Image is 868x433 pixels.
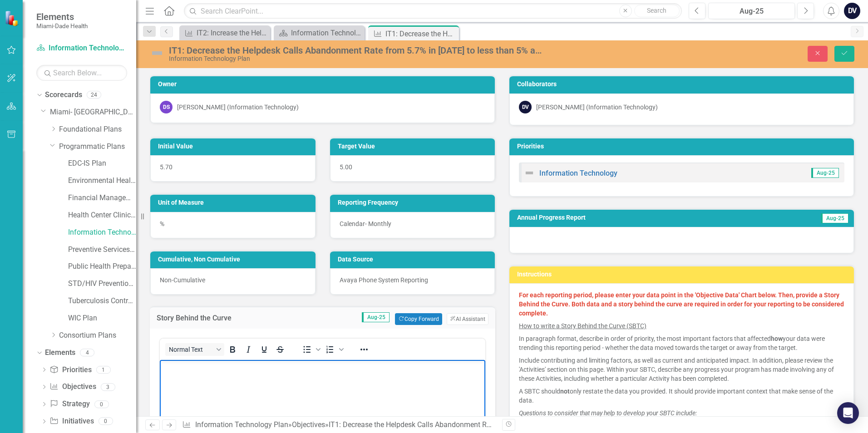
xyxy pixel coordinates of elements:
p: In paragraph format, describe in order of priority, the most important factors that affected your... [519,332,844,354]
div: Bullet list [299,343,322,356]
button: Reveal or hide additional toolbar items [356,343,372,356]
small: Miami-Dade Health [36,22,88,30]
div: 3 [101,383,115,391]
a: Strategy [49,399,89,409]
div: [PERSON_NAME] (Information Technology) [177,103,299,112]
button: Aug-25 [708,3,795,19]
span: Aug-25 [811,168,839,178]
div: 4 [80,349,94,356]
div: IT1: Decrease the Helpdesk Calls Abandonment Rate from 5.7% in [DATE] to less than 5% and maintai... [169,45,545,55]
h3: Annual Progress Report [517,214,752,221]
a: IT2: Increase the Helpdesk Customer Satisfaction Rate from 4% in [DATE] to 4.5% and maintain ther... [182,27,268,39]
a: Information Technology [539,169,617,177]
a: Information Technology Landing Page [276,27,362,39]
span: Aug-25 [362,312,390,322]
img: Not Defined [150,46,164,60]
input: Search Below... [36,65,127,81]
a: Programmatic Plans [59,142,136,152]
a: Health Center Clinical Admin Support Plan [68,210,136,221]
a: Priorities [49,365,91,375]
span: Normal Text [169,346,213,353]
a: Scorecards [45,90,82,100]
a: Information Technology Plan [195,420,288,429]
button: DV [844,3,860,19]
button: Copy Forward [395,313,442,325]
a: WIC Plan [68,313,136,324]
h3: Reporting Frequency [338,199,491,206]
em: Questions to consider that may help to develop your SBTC include: [519,409,697,417]
a: Foundational Plans [59,124,136,135]
span: Avaya Phone System Reporting [340,276,428,284]
u: How to write a Story Behind the Curve (SBTC) [519,322,646,330]
a: Tuberculosis Control & Prevention Plan [68,296,136,306]
div: Calendar- Monthly [330,212,495,238]
img: Not Defined [524,167,535,178]
a: Miami- [GEOGRAPHIC_DATA] [50,107,136,118]
a: Preventive Services Plan [68,245,136,255]
button: Strikethrough [272,343,288,356]
input: Search ClearPoint... [184,3,682,19]
a: Information Technology Plan [36,43,127,54]
a: Financial Management Plan [68,193,136,203]
h3: Data Source [338,256,491,263]
a: Consortium Plans [59,330,136,341]
div: Information Technology Landing Page [291,27,362,39]
button: Bold [225,343,240,356]
h3: Initial Value [158,143,311,150]
img: ClearPoint Strategy [5,10,20,26]
a: Objectives [292,420,325,429]
div: [PERSON_NAME] (Information Technology) [536,103,658,112]
h3: Unit of Measure [158,199,311,206]
div: Aug-25 [711,6,792,17]
div: IT1: Decrease the Helpdesk Calls Abandonment Rate from 5.7% in [DATE] to less than 5% and maintai... [329,420,730,429]
span: Aug-25 [821,213,848,223]
button: Italic [241,343,256,356]
h3: Owner [158,81,490,88]
div: DS [160,101,173,113]
span: Non-Cumulative [160,276,205,284]
div: DV [519,101,532,113]
button: Search [634,5,680,17]
span: 5.70 [160,163,173,171]
h3: Priorities [517,143,849,150]
div: Numbered list [322,343,345,356]
span: Elements [36,11,88,22]
span: % [160,220,164,227]
div: 0 [94,400,109,408]
div: Open Intercom Messenger [837,402,859,424]
p: Include contributing and limiting factors, as well as current and anticipated impact. In addition... [519,354,844,385]
a: Environmental Health Plan [68,176,136,186]
div: » » [182,420,495,430]
a: EDC-IS Plan [68,158,136,169]
div: 1 [96,366,111,374]
h3: Cumulative, Non Cumulative [158,256,311,263]
h3: Story Behind the Curve [157,314,280,322]
a: Initiatives [49,416,94,427]
strong: how [771,335,783,342]
a: STD/HIV Prevention and Control Plan [68,279,136,289]
button: Underline [256,343,272,356]
a: Elements [45,348,75,358]
h3: Target Value [338,143,491,150]
div: Information Technology Plan [169,55,545,62]
button: Block Normal Text [165,343,224,356]
span: Search [647,7,666,14]
span: 5.00 [340,163,352,171]
div: IT2: Increase the Helpdesk Customer Satisfaction Rate from 4% in [DATE] to 4.5% and maintain ther... [197,27,268,39]
a: Information Technology Plan [68,227,136,238]
strong: not [560,388,570,395]
strong: For each reporting period, please enter your data point in the 'Objective Data' Chart below. Then... [519,291,844,317]
h3: Instructions [517,271,849,278]
a: Objectives [49,382,96,392]
div: 0 [99,418,113,425]
p: A SBTC should only restate the data you provided. It should provide important context that make s... [519,385,844,407]
a: Public Health Preparedness Plan [68,261,136,272]
div: IT1: Decrease the Helpdesk Calls Abandonment Rate from 5.7% in [DATE] to less than 5% and maintai... [385,28,457,39]
button: AI Assistant [447,313,488,325]
h3: Collaborators [517,81,849,88]
div: 24 [87,91,101,99]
